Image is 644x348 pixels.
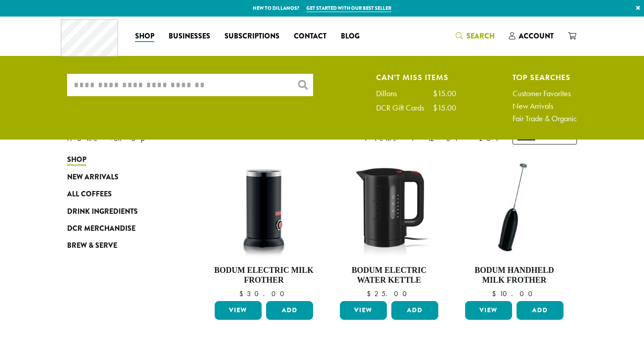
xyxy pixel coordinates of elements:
[517,301,563,320] button: Add
[67,240,117,251] span: Brew & Serve
[513,74,577,81] h4: Top Searches
[463,156,566,259] img: DP3927.01-002.png
[433,104,456,112] div: $15.00
[513,115,577,123] a: Fair Trade & Organic
[449,29,502,43] a: Search
[466,31,495,41] span: Search
[67,186,174,203] a: All Coffees
[67,154,86,166] span: Shop
[338,156,441,297] a: Bodum Electric Water Kettle $25.00
[492,289,500,298] span: $
[225,31,280,42] span: Subscriptions
[169,31,210,42] span: Businesses
[239,289,247,298] span: $
[463,266,566,285] h4: Bodum Handheld Milk Frother
[215,301,262,320] a: View
[340,301,387,320] a: View
[294,31,326,42] span: Contact
[67,203,174,220] a: Drink Ingredients
[67,189,112,200] span: All Coffees
[212,266,315,285] h4: Bodum Electric Milk Frother
[465,301,512,320] a: View
[67,220,174,237] a: DCR Merchandise
[367,289,374,298] span: $
[341,31,360,42] span: Blog
[67,172,119,183] span: New Arrivals
[306,4,391,12] a: Get started with our best seller
[239,289,288,298] bdi: 30.00
[212,156,315,297] a: Bodum Electric Milk Frother $30.00
[338,156,441,259] img: DP3955.01.png
[519,31,554,41] span: Account
[67,151,174,168] a: Shop
[67,206,138,217] span: Drink Ingredients
[513,89,577,98] a: Customer Favorites
[338,266,441,285] h4: Bodum Electric Water Kettle
[67,223,136,234] span: DCR Merchandise
[367,289,411,298] bdi: 25.00
[266,301,313,320] button: Add
[376,89,406,98] div: Dillons
[128,29,161,43] a: Shop
[376,104,433,112] div: DCR Gift Cards
[212,156,315,259] img: DP3954.01-002.png
[67,237,174,254] a: Brew & Serve
[463,156,566,297] a: Bodum Handheld Milk Frother $10.00
[391,301,438,320] button: Add
[492,289,537,298] bdi: 10.00
[376,74,456,81] h4: Can't Miss Items
[513,102,577,110] a: New Arrivals
[67,169,174,186] a: New Arrivals
[433,89,456,98] div: $15.00
[135,31,154,42] span: Shop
